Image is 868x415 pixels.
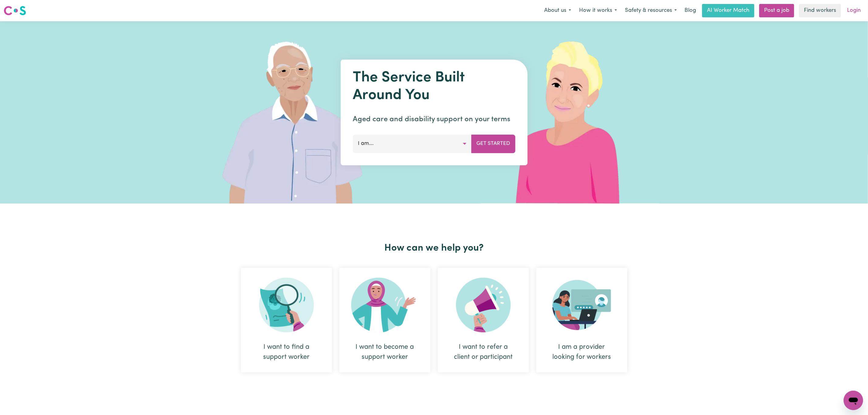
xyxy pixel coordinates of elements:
[552,278,611,332] img: Provider
[551,342,613,362] div: I am a provider looking for workers
[4,4,26,18] a: Careseekers logo
[456,278,511,332] img: Refer
[241,268,332,372] div: I want to find a support worker
[799,4,841,17] a: Find workers
[702,4,754,17] a: AI Worker Match
[621,4,681,17] button: Safety & resources
[575,4,621,17] button: How it works
[4,5,26,16] img: Careseekers logo
[237,242,631,254] h2: How can we help you?
[540,4,575,17] button: About us
[353,135,472,153] button: I am...
[339,268,431,372] div: I want to become a support worker
[353,114,515,125] p: Aged care and disability support on your terms
[844,391,863,410] iframe: Button to launch messaging window, conversation in progress
[256,342,317,362] div: I want to find a support worker
[471,135,515,153] button: Get Started
[759,4,794,17] a: Post a job
[354,342,416,362] div: I want to become a support worker
[351,278,419,332] img: Become Worker
[843,4,864,17] a: Login
[259,278,314,332] img: Search
[681,4,700,17] a: Blog
[353,69,515,104] h1: The Service Built Around You
[536,268,627,372] div: I am a provider looking for workers
[452,342,514,362] div: I want to refer a client or participant
[438,268,529,372] div: I want to refer a client or participant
